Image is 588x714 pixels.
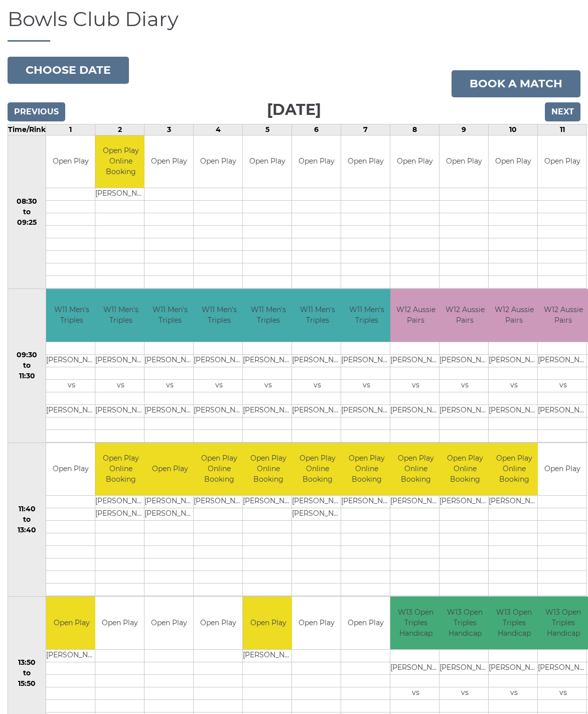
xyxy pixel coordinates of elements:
[243,443,293,496] td: Open Play Online Booking
[46,443,95,496] td: Open Play
[46,404,97,417] td: [PERSON_NAME]
[341,379,392,392] td: vs
[439,496,490,508] td: [PERSON_NAME]
[390,443,441,496] td: Open Play Online Booking
[292,404,343,417] td: [PERSON_NAME]
[8,289,46,443] td: 09:30 to 11:30
[439,354,490,367] td: [PERSON_NAME]
[8,443,46,597] td: 11:40 to 13:40
[95,379,146,392] td: vs
[243,289,293,342] td: W11 Men's Triples
[390,124,439,135] td: 8
[46,135,95,188] td: Open Play
[341,404,392,417] td: [PERSON_NAME]
[243,597,293,649] td: Open Play
[390,496,441,508] td: [PERSON_NAME]
[95,124,144,135] td: 2
[144,496,195,508] td: [PERSON_NAME]
[194,404,244,417] td: [PERSON_NAME]
[341,124,390,135] td: 7
[243,354,293,367] td: [PERSON_NAME]
[390,354,441,367] td: [PERSON_NAME]
[46,649,97,662] td: [PERSON_NAME]
[439,687,490,699] td: vs
[489,135,537,188] td: Open Play
[95,188,146,201] td: [PERSON_NAME]
[95,443,146,496] td: Open Play Online Booking
[46,289,97,342] td: W11 Men's Triples
[243,496,293,508] td: [PERSON_NAME]
[8,124,46,135] td: Time/Rink
[489,354,539,367] td: [PERSON_NAME]
[489,379,539,392] td: vs
[194,124,243,135] td: 4
[538,443,586,496] td: Open Play
[46,124,95,135] td: 1
[439,124,489,135] td: 9
[243,135,291,188] td: Open Play
[194,597,242,649] td: Open Play
[292,124,341,135] td: 6
[292,379,343,392] td: vs
[144,443,195,496] td: Open Play
[144,135,193,188] td: Open Play
[489,496,539,508] td: [PERSON_NAME]
[144,289,195,342] td: W11 Men's Triples
[46,354,97,367] td: [PERSON_NAME]
[95,404,146,417] td: [PERSON_NAME]
[95,354,146,367] td: [PERSON_NAME]
[439,379,490,392] td: vs
[292,135,341,188] td: Open Play
[46,379,97,392] td: vs
[144,124,194,135] td: 3
[95,289,146,342] td: W11 Men's Triples
[390,404,441,417] td: [PERSON_NAME]
[390,687,441,699] td: vs
[439,289,490,342] td: W12 Aussie Pairs
[545,102,580,121] input: Next
[292,496,343,508] td: [PERSON_NAME]
[341,289,392,342] td: W11 Men's Triples
[489,662,539,674] td: [PERSON_NAME]
[292,443,343,496] td: Open Play Online Booking
[243,649,293,662] td: [PERSON_NAME]
[390,289,441,342] td: W12 Aussie Pairs
[489,124,538,135] td: 10
[390,135,439,188] td: Open Play
[194,135,242,188] td: Open Play
[489,289,539,342] td: W12 Aussie Pairs
[489,404,539,417] td: [PERSON_NAME]
[292,289,343,342] td: W11 Men's Triples
[292,354,343,367] td: [PERSON_NAME]
[194,354,244,367] td: [PERSON_NAME]
[390,597,441,649] td: W13 Open Triples Handicap
[439,135,488,188] td: Open Play
[194,496,244,508] td: [PERSON_NAME]
[341,135,390,188] td: Open Play
[439,662,490,674] td: [PERSON_NAME]
[243,124,292,135] td: 5
[489,443,539,496] td: Open Play Online Booking
[8,57,129,84] button: Choose date
[243,404,293,417] td: [PERSON_NAME]
[46,597,97,649] td: Open Play
[341,354,392,367] td: [PERSON_NAME]
[341,443,392,496] td: Open Play Online Booking
[341,496,392,508] td: [PERSON_NAME]
[144,379,195,392] td: vs
[292,508,343,521] td: [PERSON_NAME]
[439,404,490,417] td: [PERSON_NAME]
[144,597,193,649] td: Open Play
[144,508,195,521] td: [PERSON_NAME]
[8,135,46,289] td: 08:30 to 09:25
[144,354,195,367] td: [PERSON_NAME]
[341,597,390,649] td: Open Play
[194,289,244,342] td: W11 Men's Triples
[8,8,580,42] h1: Bowls Club Diary
[390,662,441,674] td: [PERSON_NAME]
[243,379,293,392] td: vs
[538,135,586,188] td: Open Play
[439,443,490,496] td: Open Play Online Booking
[292,597,341,649] td: Open Play
[95,135,146,188] td: Open Play Online Booking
